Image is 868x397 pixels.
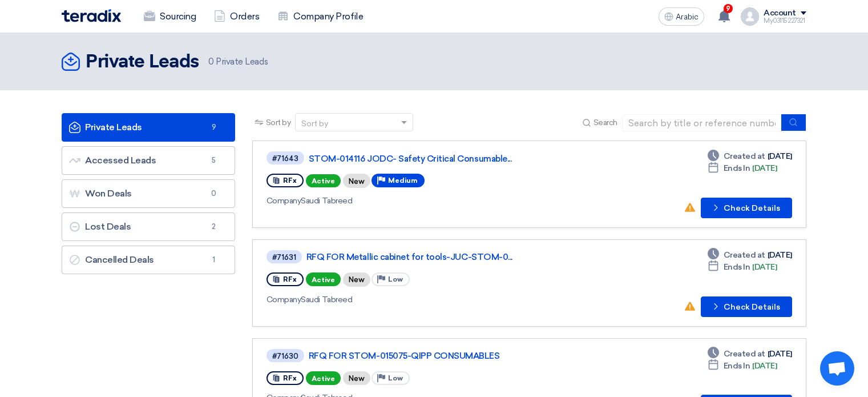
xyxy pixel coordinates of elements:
[85,155,156,166] font: Accessed Leads
[724,163,750,173] font: Ends In
[85,122,142,133] font: Private Leads
[349,177,365,186] font: New
[211,189,216,198] font: 0
[272,352,298,360] font: #71630
[267,196,301,206] font: Company
[216,57,268,67] font: Private Leads
[212,255,215,264] font: 1
[62,179,235,208] a: Won Deals0
[205,4,268,29] a: Orders
[301,119,328,129] font: Sort by
[764,8,796,18] font: Account
[230,11,259,22] font: Orders
[309,154,594,164] a: STOM-014116 JODC- Safety Critical Consumable...
[764,17,805,25] font: My03115227321
[724,349,765,359] font: Created at
[272,154,298,163] font: #71643
[312,276,335,284] font: Active
[724,203,780,213] font: Check Details
[208,57,214,67] font: 0
[309,154,511,164] font: STOM-014116 JODC- Safety Critical Consumable...
[301,196,352,206] font: Saudi Tabreed
[724,302,780,312] font: Check Details
[724,250,765,260] font: Created at
[309,351,500,361] font: RFQ FOR STOM-015075-QIPP CONSUMABLES
[676,12,699,22] font: Arabic
[306,252,592,262] a: RFQ FOR Metallic cabinet for tools-JUC-STOM-0...
[312,375,335,383] font: Active
[212,222,216,231] font: 2
[85,221,131,232] font: Lost Deals
[160,11,196,22] font: Sourcing
[752,163,777,173] font: [DATE]
[388,374,403,382] font: Low
[62,146,235,175] a: Accessed Leads5
[622,114,782,131] input: Search by title or reference number
[312,177,335,185] font: Active
[266,118,291,127] font: Sort by
[267,295,301,304] font: Company
[283,177,297,185] font: RFx
[820,351,854,386] div: Open chat
[726,5,730,13] font: 9
[212,156,216,165] font: 5
[768,250,792,260] font: [DATE]
[301,295,352,304] font: Saudi Tabreed
[724,151,765,161] font: Created at
[212,123,216,131] font: 9
[306,252,512,262] font: RFQ FOR Metallic cabinet for tools-JUC-STOM-0...
[752,361,777,371] font: [DATE]
[768,349,792,359] font: [DATE]
[724,361,750,371] font: Ends In
[309,351,594,361] a: RFQ FOR STOM-015075-QIPP CONSUMABLES
[724,262,750,272] font: Ends In
[388,275,403,283] font: Low
[85,188,132,199] font: Won Deals
[752,262,777,272] font: [DATE]
[701,198,792,218] button: Check Details
[62,212,235,241] a: Lost Deals2
[62,9,121,22] img: Teradix logo
[135,4,205,29] a: Sourcing
[85,254,154,265] font: Cancelled Deals
[659,7,704,26] button: Arabic
[741,7,759,26] img: profile_test.png
[283,275,297,283] font: RFx
[349,276,365,284] font: New
[349,374,365,383] font: New
[701,296,792,317] button: Check Details
[86,53,199,71] font: Private Leads
[768,151,792,161] font: [DATE]
[388,177,418,185] font: Medium
[293,11,363,22] font: Company Profile
[272,253,296,262] font: #71631
[594,118,617,127] font: Search
[62,246,235,274] a: Cancelled Deals1
[62,113,235,142] a: Private Leads9
[283,374,297,382] font: RFx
